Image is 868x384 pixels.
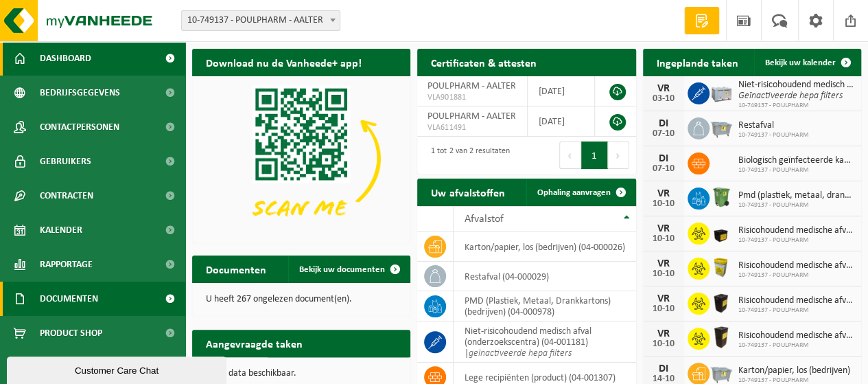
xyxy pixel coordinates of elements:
a: Ophaling aanvragen [526,179,635,206]
span: Bedrijfsgegevens [40,76,120,110]
span: 10-749137 - POULPHARM [738,306,854,315]
img: WB-2500-GAL-GY-01 [709,115,733,139]
span: 10-749137 - POULPHARM [738,341,854,350]
i: geïnactiveerde hepa filters [468,348,571,359]
h2: Ingeplande taken [643,49,752,76]
span: Risicohoudend medische afval (dier) [738,225,854,236]
td: PMD (Plastiek, Metaal, Drankkartons) (bedrijven) (04-000978) [454,291,635,321]
p: Geen data beschikbaar. [206,369,397,379]
iframe: chat widget [7,354,229,384]
span: Karton/papier, los (bedrijven) [738,365,850,376]
div: VR [650,293,677,304]
span: POULPHARM - AALTER [427,81,515,91]
span: 10-749137 - POULPHARM [738,271,854,280]
span: POULPHARM - AALTER [427,111,515,122]
td: [DATE] [528,106,594,137]
p: U heeft 267 ongelezen document(en). [206,295,397,304]
span: Bekijk uw documenten [299,265,385,274]
span: VLA611491 [427,122,517,133]
h2: Uw afvalstoffen [417,179,518,205]
span: Documenten [40,282,98,316]
img: WB-0370-HPE-GN-50 [709,185,733,209]
h2: Download nu de Vanheede+ app! [192,49,375,76]
span: Bekijk uw kalender [765,58,836,67]
div: 03-10 [650,94,677,104]
span: 10-749137 - POULPHARM [738,201,854,210]
span: 10-749137 - POULPHARM - AALTER [181,10,340,31]
img: Download de VHEPlus App [192,76,410,240]
a: Bekijk uw kalender [754,49,860,76]
button: Previous [559,142,581,169]
div: VR [650,258,677,269]
h2: Aangevraagde taken [192,330,316,357]
div: 1 tot 2 van 2 resultaten [424,140,509,170]
div: 07-10 [650,164,677,174]
img: LP-SB-00045-CRB-21 [709,256,733,279]
div: DI [650,363,677,374]
span: Risicohoudend medische afval (dier) [738,295,854,306]
span: Kalender [40,213,82,247]
span: Contactpersonen [40,110,119,144]
span: Restafval [738,120,809,131]
h2: Certificaten & attesten [417,49,550,76]
span: Niet-risicohoudend medisch afval (onderzoekscentra) [738,80,854,91]
div: 10-10 [650,269,677,279]
button: Next [608,142,629,169]
img: PB-LB-0680-HPE-GY-11 [709,80,733,104]
span: Risicohoudend medische afval (dier) [738,330,854,341]
span: 10-749137 - POULPHARM [738,166,854,174]
span: Ophaling aanvragen [537,188,611,197]
div: 10-10 [650,199,677,209]
span: Risicohoudend medische afval (dier) [738,260,854,271]
div: 10-10 [650,304,677,314]
span: VLA901881 [427,92,517,103]
div: 14-10 [650,374,677,384]
div: VR [650,223,677,234]
div: VR [650,188,677,199]
td: [DATE] [528,76,594,106]
td: restafval (04-000029) [454,262,635,291]
h2: Documenten [192,256,280,282]
span: Dashboard [40,41,91,76]
img: LP-SB-00060-HPE-51 [709,326,733,349]
div: 10-10 [650,339,677,349]
span: Gebruikers [40,144,91,179]
div: 07-10 [650,129,677,139]
span: 10-749137 - POULPHARM - AALTER [182,11,340,30]
img: LP-SB-00050-HPE-51 [709,291,733,314]
td: niet-risicohoudend medisch afval (onderzoekscentra) (04-001181) | [454,321,635,363]
span: 10-749137 - POULPHARM [738,131,809,139]
div: 10-10 [650,234,677,244]
i: Geïnactiveerde hepa filters [738,91,843,101]
img: WB-2500-GAL-GY-01 [709,361,733,384]
div: DI [650,153,677,164]
span: Rapportage [40,247,93,282]
span: Product Shop [40,316,102,350]
a: Bekijk uw documenten [288,256,409,283]
img: LP-SB-00030-HPE-51 [709,221,733,244]
div: DI [650,118,677,129]
div: VR [650,328,677,339]
span: 10-749137 - POULPHARM [738,102,854,110]
div: VR [650,83,677,94]
button: 1 [581,142,608,169]
span: 10-749137 - POULPHARM [738,236,854,245]
span: Pmd (plastiek, metaal, drankkartons) (bedrijven) [738,190,854,201]
span: Biologisch geïnfecteerde kadavers [738,155,854,166]
span: Contracten [40,179,93,213]
span: Afvalstof [464,214,503,225]
td: karton/papier, los (bedrijven) (04-000026) [454,232,635,262]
